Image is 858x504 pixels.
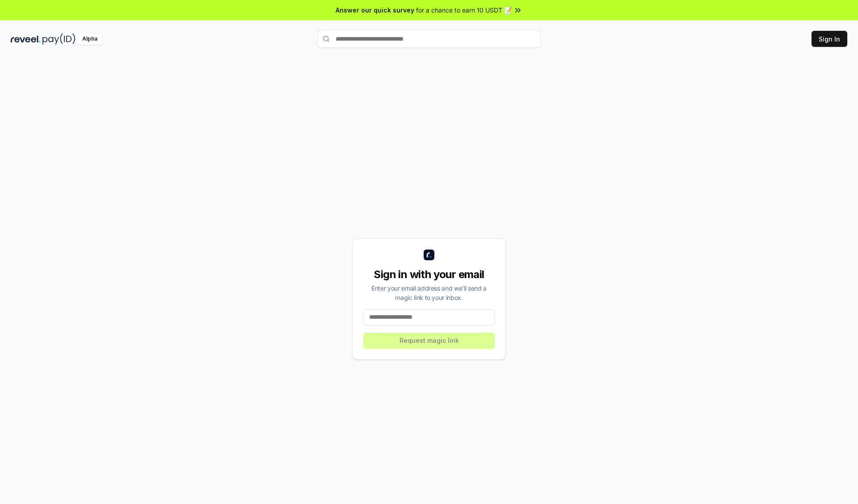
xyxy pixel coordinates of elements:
span: for a chance to earn 10 USDT 📝 [416,5,512,15]
img: pay_id [42,33,76,45]
button: Sign In [812,31,847,47]
img: reveel_dark [11,33,41,45]
div: Alpha [77,33,102,45]
img: logo_small [424,250,434,260]
div: Enter your email address and we’ll send a magic link to your inbox. [363,283,495,302]
div: Sign in with your email [363,267,495,282]
span: Answer our quick survey [336,5,414,15]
